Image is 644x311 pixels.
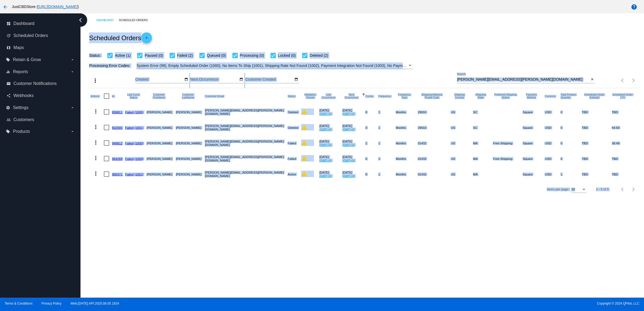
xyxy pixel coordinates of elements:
mat-cell: [DATE] [342,104,365,120]
a: (1001) [134,126,144,129]
mat-icon: add [143,36,150,42]
mat-icon: warning [301,140,308,146]
span: Settings [13,105,28,110]
span: Failed (2) [177,52,193,59]
span: Deleted [288,126,298,129]
a: 822565 [112,126,122,129]
mat-cell: [DATE] [319,120,342,135]
span: Deleted (2) [310,52,328,59]
mat-icon: more_vert [93,155,99,161]
a: 964269 [112,157,122,160]
button: Next page [628,184,639,195]
span: Processing Error Codes: [89,63,130,68]
a: email Customer Notifications [6,79,75,88]
a: (GMT+0) [342,128,355,131]
span: Reports [13,69,28,74]
span: Maps [13,45,24,50]
mat-cell: [PERSON_NAME][EMAIL_ADDRESS][PERSON_NAME][DOMAIN_NAME] [205,135,287,151]
span: JustCBDStore ( ) [12,5,79,9]
button: Next page [628,75,639,86]
button: Clear [589,77,595,83]
span: Queued (0) [207,52,226,59]
div: Items per page: [547,188,569,191]
button: Change sorting for ShippingState [473,93,488,99]
mat-icon: date_range [239,77,243,82]
a: Terms & Conditions [5,302,32,305]
mat-select: Filter by Processing Error Codes [137,62,412,69]
span: Failed [288,141,296,145]
button: Change sorting for CustomerFirstName [147,93,171,99]
mat-cell: Free Shipping [493,135,522,151]
a: (GMT+0) [319,112,332,115]
input: Customer Created [245,77,294,82]
mat-cell: Months [396,120,418,135]
span: Deleted [288,110,298,114]
span: Copyright © 2024 QPilot, LLC [327,302,639,305]
mat-cell: 1 [561,166,582,182]
span: 20 [571,188,575,191]
mat-cell: TBD [612,151,638,166]
mat-cell: Months [396,151,418,166]
mat-cell: Free Shipping [493,151,522,166]
mat-cell: [PERSON_NAME][EMAIL_ADDRESS][PERSON_NAME][DOMAIN_NAME] [205,166,287,182]
span: Customers [13,117,34,122]
button: Change sorting for Id [112,95,114,98]
a: share Webhooks [6,91,75,100]
mat-cell: 0 [365,151,378,166]
a: (GMT+0) [342,143,355,147]
button: Previous page [617,75,628,86]
mat-cell: TBD [612,166,638,182]
a: [URL][DOMAIN_NAME] [38,5,78,9]
i: share [6,93,11,98]
a: (1000) [134,157,144,160]
mat-cell: TBD [582,135,612,151]
a: Failed [125,157,134,160]
div: 1 - 5 of 5 [596,188,609,191]
mat-icon: help [631,4,637,10]
mat-cell: 3 [365,120,378,135]
a: Web:[DATE] API:2025.08.05.1924 [71,302,119,305]
input: Created [135,77,184,82]
i: local_offer [6,58,10,62]
mat-cell: TBD [582,104,612,120]
button: Change sorting for ShippingPostcode [418,93,446,99]
mat-cell: [PERSON_NAME] [147,151,176,166]
i: people_outline [6,118,11,122]
button: Change sorting for FrequencyType [396,93,413,99]
mat-icon: date_range [184,77,188,82]
mat-cell: 1 [365,135,378,151]
mat-cell: USD [545,166,561,182]
a: update Scheduled Orders [6,31,75,40]
mat-cell: 0 [365,104,378,120]
mat-cell: [PERSON_NAME] [147,120,176,135]
mat-cell: [PERSON_NAME] [147,166,176,182]
button: Change sorting for CustomerLastName [176,93,200,99]
mat-cell: 29910 [418,120,451,135]
mat-cell: 29910 [418,104,451,120]
mat-cell: US [451,104,473,120]
span: Failed [288,157,296,160]
button: Change sorting for Frequency [378,95,391,98]
mat-cell: [PERSON_NAME] [176,135,205,151]
i: map [6,46,11,50]
i: update [6,33,11,38]
mat-cell: US [451,151,473,166]
mat-cell: [DATE] [342,120,365,135]
mat-select: Items per page: [571,188,586,192]
mat-cell: Square [523,104,545,120]
span: Customer Notifications [13,81,57,86]
mat-cell: USD [545,151,561,166]
mat-cell: USD [545,104,561,120]
i: arrow_drop_down [70,58,75,62]
button: Change sorting for LifetimeValue [612,93,634,99]
mat-cell: Months [396,135,418,151]
mat-cell: [PERSON_NAME][EMAIL_ADDRESS][PERSON_NAME][DOMAIN_NAME] [205,151,287,166]
mat-cell: [DATE] [342,151,365,166]
button: Change sorting for NextOccurrenceUtc [342,93,361,99]
mat-cell: 01432 [418,166,451,182]
i: settings [6,106,10,110]
i: dashboard [6,21,11,26]
mat-cell: [PERSON_NAME] [147,135,176,151]
mat-icon: more_vert [93,124,99,130]
a: dashboard Dashboard [6,19,75,28]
